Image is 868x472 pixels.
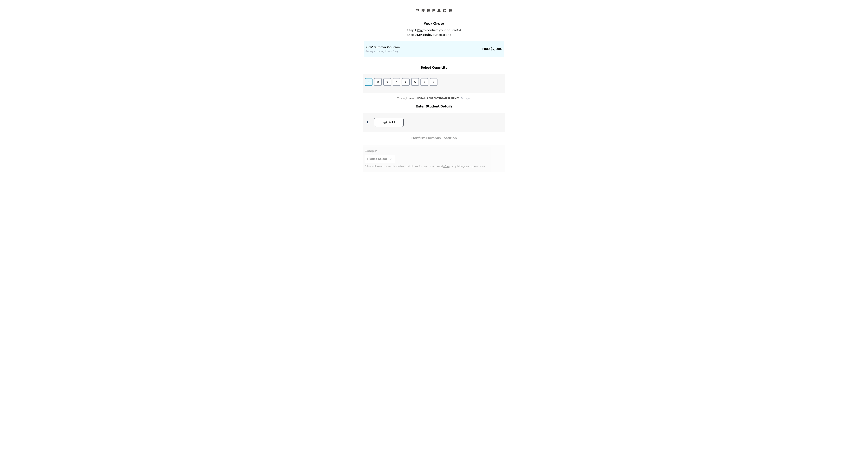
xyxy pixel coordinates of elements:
[417,33,431,36] span: Schedule
[417,97,459,99] span: [EMAIL_ADDRESS][DOMAIN_NAME]
[430,78,437,86] button: 8
[366,45,482,49] h1: Kids' Summer Courses
[460,97,471,100] button: Change
[363,104,505,109] h2: Enter Student Details
[420,78,428,86] button: 7
[364,21,504,26] div: Your Order
[407,32,463,37] p: Step 2: your sessions
[365,120,372,125] div: 1 .
[415,8,453,13] img: Preface Logo
[374,118,404,127] button: Add
[366,49,482,53] p: 4-day course; 1 hour/day
[417,29,423,32] span: Pay
[383,78,391,86] button: 3
[363,135,505,141] h2: Confirm Campus Location
[389,120,395,125] div: Add
[402,78,410,86] button: 5
[374,78,382,86] button: 2
[407,28,463,32] p: Step 1: to confirm your course(s)
[363,97,505,100] p: Your login email is
[365,78,372,86] button: 1
[482,46,502,52] span: HKD $2,000
[393,78,400,86] button: 4
[411,78,419,86] button: 6
[363,65,505,70] h2: Select Quantity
